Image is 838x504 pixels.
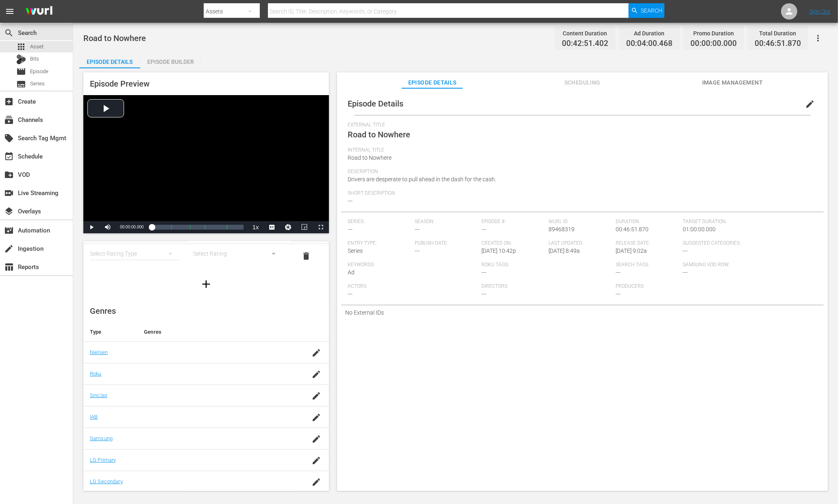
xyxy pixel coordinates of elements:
[482,291,487,297] span: ---
[296,246,316,266] button: delete
[415,219,478,225] span: Season:
[79,52,140,72] div: Episode Details
[348,198,353,204] span: ---
[549,219,612,225] span: Wurl ID:
[280,221,296,233] button: Jump To Time
[79,52,140,68] button: Episode Details
[562,39,608,48] span: 00:42:51.402
[616,269,621,276] span: ---
[616,226,649,232] span: 00:46:51.870
[348,226,353,232] span: ---
[90,392,107,398] a: Sinclair
[683,226,716,232] span: 01:00:00.000
[90,306,116,316] span: Genres
[482,240,545,247] span: Created On:
[16,79,26,89] span: Series
[348,130,410,139] span: Road to Nowhere
[348,176,496,182] span: Drivers are desperate to pull ahead in the dash for the cash.
[140,52,201,68] button: Episode Builder
[348,262,478,268] span: Keywords:
[482,248,516,254] span: [DATE] 10:42p
[348,269,355,276] span: Ad
[482,262,612,268] span: Roku Tags:
[641,3,662,18] span: Search
[348,248,363,254] span: Series
[83,95,329,233] div: Video Player
[683,248,688,254] span: ---
[415,226,420,232] span: ---
[348,122,813,128] span: External Title
[805,99,815,109] span: edit
[90,457,116,463] a: LG Primary
[4,97,14,106] span: Create
[4,28,14,38] span: Search
[402,78,463,88] span: Episode Details
[626,28,673,39] div: Ad Duration
[30,67,48,76] span: Episode
[20,2,59,21] img: ans4CAIJ8jUAAAAAAAAAAAAAAAAAAAAAAAAgQb4GAAAAAAAAAAAAAAAAAAAAAAAAJMjXAAAAAAAAAAAAAAAAAAAAAAAAgAT5G...
[562,28,608,39] div: Content Duration
[482,226,487,232] span: ---
[4,152,14,161] span: Schedule
[83,33,146,43] span: Road to Nowhere
[30,80,45,88] span: Series
[755,28,801,39] div: Total Duration
[83,221,100,233] button: Play
[4,226,14,235] span: Automation
[83,322,137,342] th: Type
[152,225,243,230] div: Progress Bar
[348,169,813,175] span: Description
[4,115,14,125] span: Channels
[348,291,353,297] span: ---
[683,219,813,225] span: Target Duration:
[809,8,830,15] a: Sign Out
[90,435,113,441] a: Samsung
[90,414,98,420] a: IAB
[100,221,116,233] button: Mute
[16,67,26,76] span: Episode
[616,240,679,247] span: Release Date:
[702,78,763,88] span: Image Management
[120,225,144,229] span: 00:00:00.000
[549,226,575,232] span: 89468319
[616,283,746,290] span: Producers
[348,240,411,247] span: Entry Type:
[90,79,150,89] span: Episode Preview
[616,262,679,268] span: Search Tags:
[348,283,478,290] span: Actors
[83,224,329,269] table: simple table
[482,219,545,225] span: Episode #:
[296,221,313,233] button: Picture-in-Picture
[415,240,478,247] span: Publish Date:
[549,240,612,247] span: Last Updated:
[552,78,613,88] span: Scheduling
[690,39,737,48] span: 00:00:00.000
[140,52,201,72] div: Episode Builder
[482,283,612,290] span: Directors
[264,221,280,233] button: Captions
[4,262,14,272] span: Reports
[800,94,820,114] button: edit
[137,322,303,342] th: Genres
[482,269,487,276] span: ---
[755,39,801,48] span: 00:46:51.870
[16,42,26,52] span: Asset
[415,248,420,254] span: ---
[341,305,824,320] div: No External IDs
[626,39,673,48] span: 00:04:00.468
[30,55,39,63] span: Bits
[616,248,647,254] span: [DATE] 9:02a
[4,133,14,143] span: Search Tag Mgmt
[348,147,813,154] span: Internal Title
[4,188,14,198] span: Live Streaming
[90,478,123,484] a: LG Secondary
[348,154,392,161] span: Road to Nowhere
[549,248,580,254] span: [DATE] 8:49a
[4,170,14,180] span: VOD
[248,221,264,233] button: Playback Rate
[683,262,746,268] span: Samsung VOD Row:
[629,3,664,18] button: Search
[90,349,108,355] a: Nielsen
[16,54,26,64] div: Bits
[348,99,403,109] span: Episode Details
